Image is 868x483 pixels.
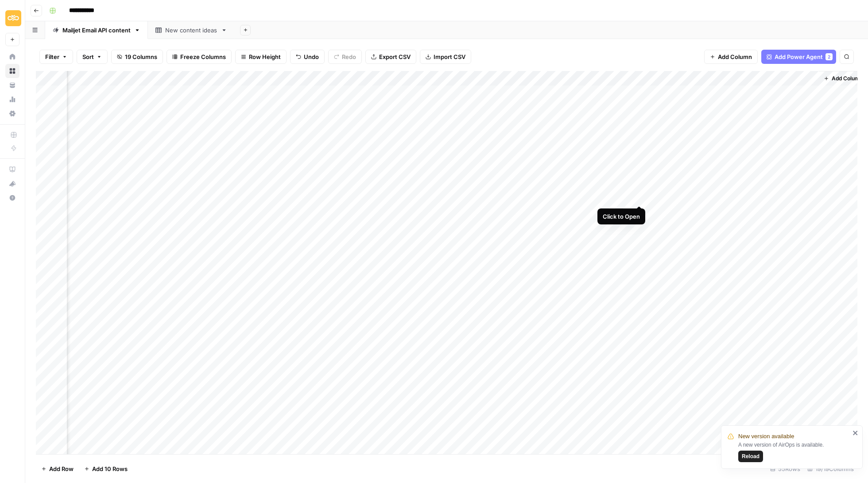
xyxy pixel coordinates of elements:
[125,52,157,61] span: 19 Columns
[738,441,850,462] div: A new version of AirOps is available.
[290,50,325,64] button: Undo
[379,52,411,61] span: Export CSV
[165,26,217,35] div: New content ideas
[704,50,758,64] button: Add Column
[79,462,133,476] button: Add 10 Rows
[825,53,833,60] div: 2
[36,462,79,476] button: Add Row
[5,78,19,92] a: Your Data
[775,52,823,61] span: Add Power Agent
[82,52,94,61] span: Sort
[5,106,19,121] a: Settings
[5,177,19,191] button: What's new?
[420,50,471,64] button: Import CSV
[45,52,59,61] span: Filter
[249,52,281,61] span: Row Height
[5,50,19,64] a: Home
[738,451,763,462] button: Reload
[738,432,794,441] span: New version available
[304,52,319,61] span: Undo
[77,50,108,64] button: Sort
[342,52,356,61] span: Redo
[5,162,19,177] a: AirOps Academy
[92,464,128,473] span: Add 10 Rows
[111,50,163,64] button: 19 Columns
[718,52,752,61] span: Add Column
[5,92,19,106] a: Usage
[62,26,131,35] div: Mailjet Email API content
[603,212,640,221] div: Click to Open
[767,462,804,476] div: 55 Rows
[5,7,19,29] button: Workspace: Sinch
[328,50,362,64] button: Redo
[45,21,148,39] a: Mailjet Email API content
[365,50,416,64] button: Export CSV
[820,73,866,84] button: Add Column
[235,50,287,64] button: Row Height
[761,50,836,64] button: Add Power Agent2
[180,52,226,61] span: Freeze Columns
[828,53,830,60] span: 2
[852,429,859,436] button: close
[832,75,863,82] span: Add Column
[167,50,232,64] button: Freeze Columns
[5,191,19,205] button: Help + Support
[742,452,759,460] span: Reload
[49,464,74,473] span: Add Row
[6,177,19,190] div: What's new?
[148,21,235,39] a: New content ideas
[804,462,857,476] div: 19/19 Columns
[39,50,73,64] button: Filter
[434,52,465,61] span: Import CSV
[5,64,19,78] a: Browse
[5,10,21,26] img: Sinch Logo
